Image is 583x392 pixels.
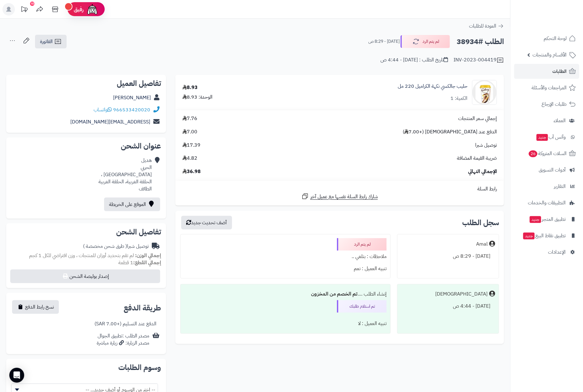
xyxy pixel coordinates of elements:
[184,288,387,300] div: إنشاء الطلب ....
[94,320,156,327] div: الدفع عند التسليم (+7.00 SAR)
[104,198,160,211] a: الموقع على الخريطة
[124,304,161,312] h2: طريقة الدفع
[514,179,579,194] a: التقارير
[182,128,197,136] span: 7.00
[514,80,579,95] a: المراجعات والأسئلة
[113,106,150,114] a: 966533420020
[529,215,566,224] span: تطبيق المتجر
[514,195,579,210] a: التطبيقات والخدمات
[86,3,99,16] img: ai-face.png
[30,2,34,6] div: 10
[514,228,579,243] a: تطبيق نقاط البيعجديد
[457,35,504,48] h2: الطلب #38934
[29,252,134,259] span: لم تقم بتحديد أوزان للمنتجات ، وزن افتراضي للكل 1 كجم
[469,22,504,30] a: العودة للطلبات
[523,233,535,239] span: جديد
[528,198,566,207] span: التطبيقات والخدمات
[74,6,84,13] span: رفيق
[10,269,160,283] button: إصدار بوليصة الشحن
[523,231,566,240] span: تطبيق نقاط البيع
[514,245,579,260] a: الإعدادات
[401,35,450,48] button: لم يتم الرد
[310,193,378,200] span: شارك رابط السلة نفسها مع عميل آخر
[401,300,495,312] div: [DATE] - 4:44 ص
[182,84,198,91] div: 8.93
[16,3,32,17] a: تحديثات المنصة
[97,340,149,347] div: مصدر الزيارة: زيارة مباشرة
[514,97,579,112] a: طلبات الإرجاع
[435,291,488,298] div: [DEMOGRAPHIC_DATA]
[475,142,497,149] span: توصيل شبرا
[311,290,357,298] b: تم الخصم من المخزون
[11,364,161,371] h2: وسوم الطلبات
[11,142,161,150] h2: عنوان الشحن
[457,155,497,162] span: ضريبة القيمة المضافة
[532,83,567,92] span: المراجعات والأسئلة
[548,248,566,256] span: الإعدادات
[70,118,150,126] a: [EMAIL_ADDRESS][DOMAIN_NAME]
[537,134,548,141] span: جديد
[528,149,567,158] span: السلات المتروكة
[35,35,67,48] a: الفاتورة
[83,243,149,250] div: توصيل شبرا
[450,95,467,102] div: الكمية: 1
[113,94,151,101] a: [PERSON_NAME]
[514,31,579,46] a: لوحة التحكم
[337,300,387,313] div: تم استلام طلبك
[458,115,497,122] span: إجمالي سعر المنتجات
[536,133,566,141] span: وآتس آب
[554,182,566,191] span: التقارير
[12,300,59,314] button: نسخ رابط الدفع
[529,150,537,157] span: 26
[398,83,467,90] a: حليب جالكسي نكهة الكراميل 220 مل
[403,128,497,136] span: الدفع عند [DEMOGRAPHIC_DATA] (+7.00 )
[11,80,161,87] h2: تفاصيل العميل
[514,113,579,128] a: العملاء
[337,238,387,251] div: لم يتم الرد
[554,116,566,125] span: العملاء
[514,64,579,79] a: الطلبات
[533,51,567,59] span: الأقسام والمنتجات
[11,228,161,236] h2: تفاصيل الشحن
[9,368,24,383] div: Open Intercom Messenger
[178,185,502,193] div: رابط السلة
[401,250,495,262] div: [DATE] - 8:29 ص
[182,155,197,162] span: 4.82
[301,193,378,200] a: شارك رابط السلة نفسها مع عميل آخر
[541,100,567,109] span: طلبات الإرجاع
[184,318,387,330] div: تنبيه العميل : لا
[184,263,387,275] div: تنبيه العميل : نعم
[133,259,161,266] strong: إجمالي القطع:
[469,22,496,30] span: العودة للطلبات
[182,115,197,122] span: 7.76
[182,168,201,175] span: 36.98
[182,94,213,101] div: الوحدة: 8.93
[25,303,54,311] span: نسخ رابط الدفع
[99,157,152,192] div: هديل الحربي [GEOGRAPHIC_DATA] ، الحلقة الغربية، الحلقة الغربية الطائف
[539,166,566,174] span: أدوات التسويق
[94,106,112,114] a: واتساب
[182,142,200,149] span: 17.39
[552,67,567,76] span: الطلبات
[368,38,400,45] small: [DATE] - 8:29 ص
[514,146,579,161] a: السلات المتروكة26
[514,212,579,227] a: تطبيق المتجرجديد
[83,243,127,250] span: ( طرق شحن مخصصة )
[530,216,541,223] span: جديد
[135,252,161,259] strong: إجمالي الوزن:
[181,216,232,229] button: أضف تحديث جديد
[454,56,504,64] div: INV-2023-004419
[118,259,161,266] small: 1 قطعة
[462,219,499,226] h3: سجل الطلب
[544,34,567,43] span: لوحة التحكم
[476,241,488,248] div: Amal
[97,332,149,347] div: مصدر الطلب :تطبيق الجوال
[184,251,387,263] div: ملاحظات : بتلغي ..
[468,168,497,175] span: الإجمالي النهائي
[472,80,497,105] img: 1717857363-78c87733-cf06-4fb4-834d-73541af6ebac-795-90x90.webp
[514,163,579,177] a: أدوات التسويق
[40,38,53,45] span: الفاتورة
[380,56,448,64] div: تاريخ الطلب : [DATE] - 4:44 ص
[514,130,579,145] a: وآتس آبجديد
